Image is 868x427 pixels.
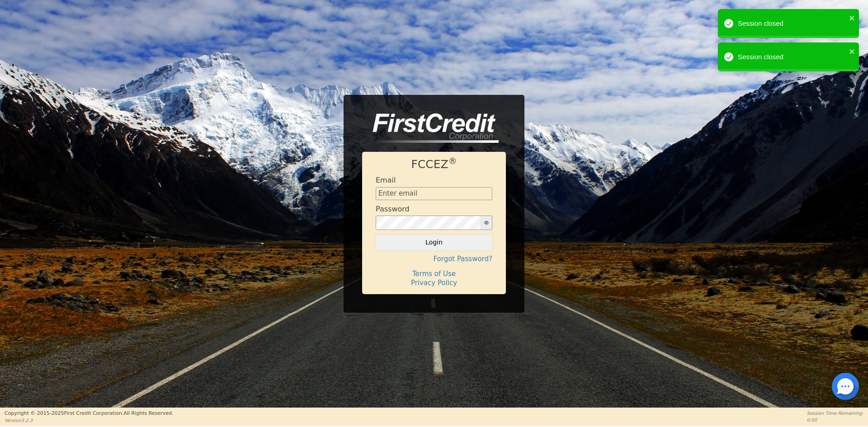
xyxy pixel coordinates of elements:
button: Login [376,235,492,250]
input: Enter email [376,187,492,201]
h4: Password [376,205,410,213]
h4: Privacy Policy [376,279,492,287]
sup: ® [448,156,457,166]
div: Session closed [738,52,846,62]
h4: Forgot Password? [376,255,492,263]
p: Version 3.2.3 [5,417,173,424]
img: logo-CMu_cnol.png [362,113,499,143]
p: Copyright © 2015- 2025 First Credit Corporation. [5,410,173,418]
h1: FCCEZ [376,158,492,171]
button: close [849,46,855,56]
h4: Terms of Use [376,270,492,278]
p: Session Time Remaining: [807,410,863,417]
input: password [376,216,481,230]
button: close [849,13,855,23]
span: All Rights Reserved. [123,410,173,416]
div: Session closed [738,19,846,29]
h4: Email [376,176,396,184]
p: 0:00 [807,417,863,423]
